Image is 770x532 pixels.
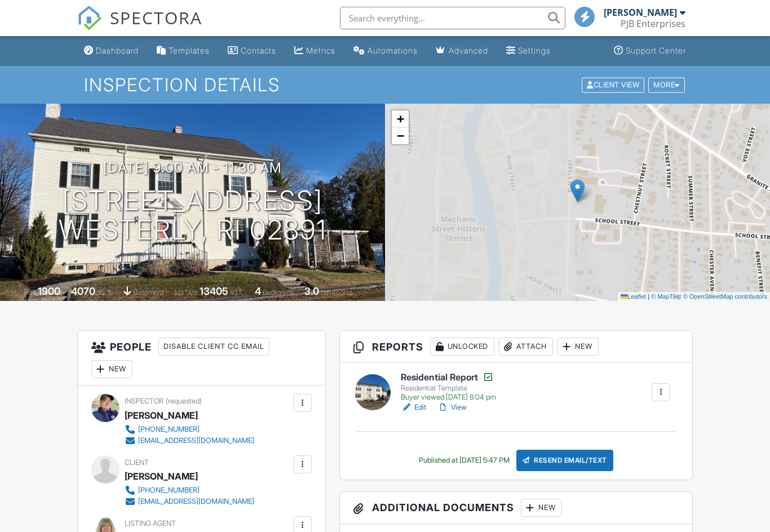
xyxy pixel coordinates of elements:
[96,46,139,55] div: Dashboard
[78,331,325,385] h3: People
[138,436,254,445] div: [EMAIL_ADDRESS][DOMAIN_NAME]
[683,293,767,300] a: © OpenStreetMap contributors
[200,285,228,297] div: 13405
[516,450,613,471] div: Resend Email/Text
[79,41,143,61] a: Dashboard
[125,468,198,485] div: [PERSON_NAME]
[59,186,327,246] h1: [STREET_ADDRESS] Westerly, RI 02891
[241,46,276,55] div: Contacts
[125,485,254,496] a: [PHONE_NUMBER]
[158,338,269,356] div: Disable Client CC Email
[502,41,555,61] a: Settings
[648,77,685,92] div: More
[125,496,254,507] a: [EMAIL_ADDRESS][DOMAIN_NAME]
[306,46,335,55] div: Metrics
[648,293,649,300] span: |
[125,435,254,446] a: [EMAIL_ADDRESS][DOMAIN_NAME]
[349,41,422,61] a: Automations (Basic)
[582,77,644,92] div: Client View
[431,41,493,61] a: Advanced
[290,41,340,61] a: Metrics
[368,46,418,55] div: Automations
[499,338,553,356] div: Attach
[521,499,562,517] div: New
[71,285,95,297] div: 4070
[304,285,319,297] div: 3.0
[263,288,294,296] span: bedrooms
[581,80,647,88] a: Client View
[174,288,198,296] span: Lot Size
[77,6,102,30] img: The Best Home Inspection Software - Spectora
[401,371,496,402] a: Residential Report Residential Template Buyer viewed [DATE] 8:04 pm
[449,46,488,55] div: Advanced
[91,360,132,378] div: New
[621,18,685,29] div: PJB Enterprises
[609,41,691,61] a: Support Center
[397,128,404,143] span: −
[38,285,60,297] div: 1900
[110,6,202,29] span: SPECTORA
[518,46,551,55] div: Settings
[125,458,149,467] span: Client
[626,46,686,55] div: Support Center
[138,486,200,495] div: [PHONE_NUMBER]
[230,288,244,296] span: sq.ft.
[255,285,261,297] div: 4
[125,397,163,405] span: Inspector
[401,384,496,393] div: Residential Template
[24,288,36,296] span: Built
[138,425,200,434] div: [PHONE_NUMBER]
[557,338,599,356] div: New
[138,497,254,506] div: [EMAIL_ADDRESS][DOMAIN_NAME]
[152,41,214,61] a: Templates
[621,293,646,300] a: Leaflet
[125,407,198,424] div: [PERSON_NAME]
[223,41,281,61] a: Contacts
[570,179,585,202] img: Marker
[169,46,210,55] div: Templates
[340,7,565,29] input: Search everything...
[397,112,404,126] span: +
[419,456,510,465] div: Published at [DATE] 5:47 PM
[651,293,682,300] a: © MapTiler
[125,424,254,435] a: [PHONE_NUMBER]
[84,75,685,95] h1: Inspection Details
[604,7,677,18] div: [PERSON_NAME]
[392,127,409,144] a: Zoom out
[133,288,163,296] span: basement
[430,338,494,356] div: Unlocked
[77,15,202,39] a: SPECTORA
[125,519,176,527] span: Listing Agent
[321,288,353,296] span: bathrooms
[401,371,496,383] h6: Residential Report
[392,110,409,127] a: Zoom in
[97,288,113,296] span: sq. ft.
[401,402,426,413] a: Edit
[340,492,692,524] h3: Additional Documents
[401,393,496,402] div: Buyer viewed [DATE] 8:04 pm
[166,397,202,405] span: (requested)
[103,160,282,175] h3: [DATE] 9:00 am - 11:30 am
[437,402,467,413] a: View
[340,331,692,363] h3: Reports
